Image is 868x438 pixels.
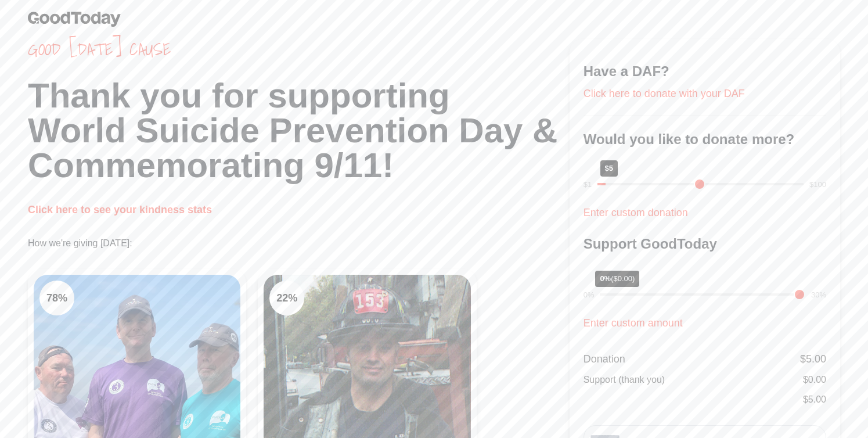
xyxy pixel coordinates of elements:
span: 0.00 [808,375,826,385]
div: $ [803,373,826,387]
a: Enter custom donation [584,207,688,218]
span: 5.00 [806,353,826,365]
div: 22 % [269,281,304,315]
h3: Have a DAF? [584,62,826,81]
div: Support (thank you) [584,373,665,387]
div: $100 [809,179,826,191]
h3: Would you like to donate more? [584,130,826,149]
a: Click here to see your kindness stats [28,204,212,216]
div: $ [803,393,826,407]
h1: Thank you for supporting World Suicide Prevention Day & Commemorating 9/11! [28,78,570,183]
div: $1 [584,179,592,191]
div: 78 % [39,281,74,315]
a: Enter custom amount [584,317,683,329]
p: How we're giving [DATE]: [28,236,570,250]
div: Donation [584,351,625,367]
div: 30% [811,289,826,301]
div: $5 [600,160,618,177]
div: $ [800,351,826,367]
span: Good [DATE] cause [28,39,570,60]
span: 5.00 [808,394,826,404]
img: GoodToday [28,11,121,27]
h3: Support GoodToday [584,235,826,253]
div: 0% [595,271,639,287]
span: ($0.00) [611,274,635,283]
div: 0% [584,289,595,301]
a: Click here to donate with your DAF [584,88,745,99]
